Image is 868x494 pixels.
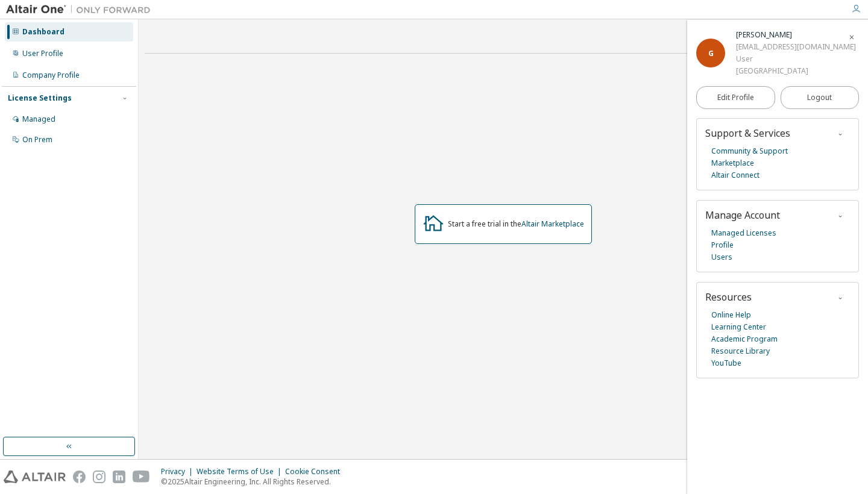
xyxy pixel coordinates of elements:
[708,48,714,58] span: G
[8,93,72,103] div: License Settings
[133,471,150,483] img: youtube.svg
[161,467,197,477] div: Privacy
[781,86,860,109] button: Logout
[736,41,856,53] div: [EMAIL_ADDRESS][DOMAIN_NAME]
[285,467,347,477] div: Cookie Consent
[711,145,788,157] a: Community & Support
[711,157,754,169] a: Marketplace
[22,27,64,37] div: Dashboard
[22,135,52,145] div: On Prem
[4,471,66,483] img: altair_logo.svg
[807,92,832,104] span: Logout
[711,357,741,369] a: YouTube
[73,471,86,483] img: facebook.svg
[711,345,770,357] a: Resource Library
[22,49,63,58] div: User Profile
[711,239,734,251] a: Profile
[6,4,157,16] img: Altair One
[705,290,752,304] span: Resources
[711,321,766,333] a: Learning Center
[711,309,751,321] a: Online Help
[736,65,856,77] div: [GEOGRAPHIC_DATA]
[736,53,856,65] div: User
[22,70,80,80] div: Company Profile
[711,251,732,263] a: Users
[705,127,790,140] span: Support & Services
[448,219,584,229] div: Start a free trial in the
[711,333,778,345] a: Academic Program
[93,471,105,483] img: instagram.svg
[696,86,775,109] a: Edit Profile
[705,208,780,222] span: Manage Account
[113,471,125,483] img: linkedin.svg
[736,29,856,41] div: Gwynneth Yang
[711,169,759,181] a: Altair Connect
[711,227,776,239] a: Managed Licenses
[197,467,285,477] div: Website Terms of Use
[22,114,55,124] div: Managed
[717,93,754,102] span: Edit Profile
[161,477,347,487] p: © 2025 Altair Engineering, Inc. All Rights Reserved.
[521,219,584,229] a: Altair Marketplace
